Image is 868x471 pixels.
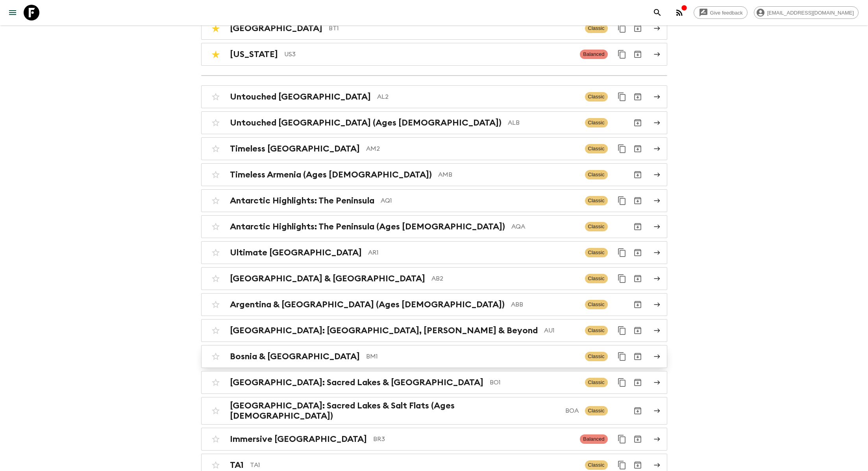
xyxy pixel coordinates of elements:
button: Duplicate for 45-59 [614,323,630,338]
p: AMB [438,170,579,179]
span: Classic [585,144,608,153]
button: Archive [630,323,646,338]
span: Classic [585,24,608,33]
h2: [US_STATE] [230,49,278,59]
h2: Untouched [GEOGRAPHIC_DATA] (Ages [DEMOGRAPHIC_DATA]) [230,118,502,128]
span: Balanced [580,434,607,444]
span: Classic [585,222,608,231]
div: [EMAIL_ADDRESS][DOMAIN_NAME] [754,6,859,19]
p: AQ1 [381,196,579,205]
p: AB2 [431,274,579,283]
p: TA1 [250,460,579,470]
p: BM1 [366,352,579,361]
a: [GEOGRAPHIC_DATA]: [GEOGRAPHIC_DATA], [PERSON_NAME] & BeyondAU1ClassicDuplicate for 45-59Archive [201,319,667,342]
a: Antarctic Highlights: The PeninsulaAQ1ClassicDuplicate for 45-59Archive [201,189,667,212]
a: [GEOGRAPHIC_DATA]: Sacred Lakes & Salt Flats (Ages [DEMOGRAPHIC_DATA])BOAClassicArchive [201,397,667,425]
a: Untouched [GEOGRAPHIC_DATA]AL2ClassicDuplicate for 45-59Archive [201,85,667,108]
span: Classic [585,118,608,127]
h2: Timeless [GEOGRAPHIC_DATA] [230,144,360,154]
button: Archive [630,403,646,419]
button: Archive [630,431,646,447]
h2: Untouched [GEOGRAPHIC_DATA] [230,92,371,102]
button: Archive [630,245,646,260]
p: AL2 [377,92,579,102]
h2: Antarctic Highlights: The Peninsula [230,196,374,206]
h2: Timeless Armenia (Ages [DEMOGRAPHIC_DATA]) [230,170,432,180]
button: Duplicate for 45-59 [614,20,630,36]
button: Duplicate for 45-59 [614,89,630,105]
a: [GEOGRAPHIC_DATA] & [GEOGRAPHIC_DATA]AB2ClassicDuplicate for 45-59Archive [201,267,667,290]
span: Balanced [580,50,607,59]
button: Archive [630,271,646,286]
h2: [GEOGRAPHIC_DATA] & [GEOGRAPHIC_DATA] [230,273,425,284]
a: Immersive [GEOGRAPHIC_DATA]BR3BalancedDuplicate for 45-59Archive [201,428,667,451]
p: BT1 [329,24,579,33]
button: Duplicate for 45-59 [614,431,630,447]
button: Duplicate for 45-59 [614,193,630,209]
p: AR1 [368,248,579,257]
button: Archive [630,193,646,209]
p: AU1 [544,326,579,335]
button: Archive [630,219,646,235]
a: Antarctic Highlights: The Peninsula (Ages [DEMOGRAPHIC_DATA])AQAClassicArchive [201,215,667,238]
span: Classic [585,378,608,387]
a: [GEOGRAPHIC_DATA]: Sacred Lakes & [GEOGRAPHIC_DATA]BO1ClassicDuplicate for 45-59Archive [201,371,667,394]
h2: Bosnia & [GEOGRAPHIC_DATA] [230,351,360,362]
p: BOA [565,406,579,416]
p: AQA [511,222,579,231]
p: US3 [284,50,574,59]
p: ABB [511,300,579,309]
button: Duplicate for 45-59 [614,271,630,286]
button: Archive [630,20,646,36]
h2: [GEOGRAPHIC_DATA]: Sacred Lakes & Salt Flats (Ages [DEMOGRAPHIC_DATA]) [230,401,559,421]
button: Archive [630,167,646,183]
span: [EMAIL_ADDRESS][DOMAIN_NAME] [763,10,858,16]
button: Archive [630,115,646,131]
p: BO1 [490,378,579,387]
button: Duplicate for 45-59 [614,141,630,157]
p: AM2 [366,144,579,153]
h2: [GEOGRAPHIC_DATA] [230,23,322,33]
span: Classic [585,248,608,257]
button: menu [5,5,20,20]
button: Archive [630,141,646,157]
a: Argentina & [GEOGRAPHIC_DATA] (Ages [DEMOGRAPHIC_DATA])ABBClassicArchive [201,293,667,316]
a: [GEOGRAPHIC_DATA]BT1ClassicDuplicate for 45-59Archive [201,17,667,40]
h2: Argentina & [GEOGRAPHIC_DATA] (Ages [DEMOGRAPHIC_DATA]) [230,299,505,310]
h2: Antarctic Highlights: The Peninsula (Ages [DEMOGRAPHIC_DATA]) [230,222,505,232]
span: Classic [585,326,608,335]
button: Duplicate for 45-59 [614,375,630,390]
span: Classic [585,274,608,283]
a: Give feedback [694,6,748,19]
a: Timeless Armenia (Ages [DEMOGRAPHIC_DATA])AMBClassicArchive [201,163,667,186]
span: Classic [585,92,608,102]
button: Archive [630,297,646,312]
button: Duplicate for 45-59 [614,349,630,364]
h2: Ultimate [GEOGRAPHIC_DATA] [230,248,362,258]
h2: [GEOGRAPHIC_DATA]: [GEOGRAPHIC_DATA], [PERSON_NAME] & Beyond [230,325,538,336]
p: ALB [508,118,579,127]
span: Classic [585,352,608,361]
button: Duplicate for 45-59 [614,46,630,62]
span: Classic [585,300,608,309]
button: Archive [630,46,646,62]
a: [US_STATE]US3BalancedDuplicate for 45-59Archive [201,43,667,66]
button: Archive [630,375,646,390]
h2: Immersive [GEOGRAPHIC_DATA] [230,434,367,444]
span: Give feedback [706,10,747,16]
a: Ultimate [GEOGRAPHIC_DATA]AR1ClassicDuplicate for 45-59Archive [201,241,667,264]
a: Bosnia & [GEOGRAPHIC_DATA]BM1ClassicDuplicate for 45-59Archive [201,345,667,368]
h2: TA1 [230,460,244,470]
a: Timeless [GEOGRAPHIC_DATA]AM2ClassicDuplicate for 45-59Archive [201,137,667,160]
button: Duplicate for 45-59 [614,245,630,260]
span: Classic [585,460,608,470]
button: search adventures [650,5,665,20]
span: Classic [585,196,608,205]
a: Untouched [GEOGRAPHIC_DATA] (Ages [DEMOGRAPHIC_DATA])ALBClassicArchive [201,111,667,134]
span: Classic [585,170,608,179]
button: Archive [630,349,646,364]
span: Classic [585,406,608,416]
p: BR3 [373,434,574,444]
h2: [GEOGRAPHIC_DATA]: Sacred Lakes & [GEOGRAPHIC_DATA] [230,377,483,388]
button: Archive [630,89,646,105]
